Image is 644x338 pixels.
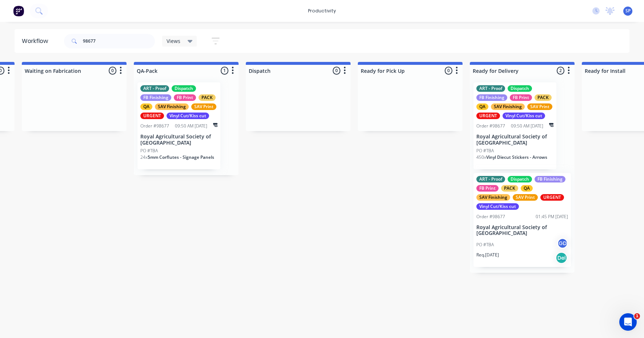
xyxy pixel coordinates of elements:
div: 01:45 PM [DATE] [536,213,568,220]
div: SAV Print [527,103,552,110]
span: 5mm Corflutes - Signage Panels [148,154,214,160]
p: PO #TBA [476,148,494,154]
span: Views [167,37,180,45]
div: SAV Finishing [155,103,189,110]
div: 09:50 AM [DATE] [511,123,543,129]
div: QA [476,103,488,110]
input: Search for orders... [83,34,155,48]
span: Vinyl Diecut Stickers - Arrows [486,154,547,160]
div: Order #98677 [476,213,505,220]
div: Workflow [22,37,52,46]
div: ART - Proof [476,85,505,92]
span: 450 x [476,154,486,160]
div: Order #98677 [476,123,505,129]
span: 1 [634,313,640,319]
div: SAV Finishing [476,194,510,201]
img: Factory [13,5,24,16]
div: Dispatch [508,85,532,92]
div: PACK [199,94,216,101]
div: ART - Proof [140,85,169,92]
div: QA [521,185,533,192]
div: SAV Finishing [491,103,525,110]
div: Dispatch [172,85,196,92]
div: productivity [304,5,340,16]
div: ART - ProofDispatchFB FinishingFB PrintPACKQASAV FinishingSAV PrintURGENTVinyl Cut/Kiss cutOrder ... [473,173,571,267]
div: Dispatch [508,176,532,182]
div: Del [556,252,567,264]
div: Vinyl Cut/Kiss cut [503,113,545,119]
iframe: Intercom live chat [619,313,637,331]
div: URGENT [476,113,500,119]
p: Req. [DATE] [476,252,499,258]
span: 24 x [140,154,148,160]
div: ART - ProofDispatchFB FinishingFB PrintPACKQASAV FinishingSAV PrintURGENTVinyl Cut/Kiss cutOrder ... [473,82,556,169]
div: QA [140,103,152,110]
div: Vinyl Cut/Kiss cut [476,203,519,210]
div: ART - ProofDispatchFB FinishingFB PrintPACKQASAV FinishingSAV PrintURGENTVinyl Cut/Kiss cutOrder ... [137,82,220,169]
div: SAV Print [513,194,538,201]
div: URGENT [540,194,564,201]
span: SP [625,8,631,14]
p: PO #TBA [476,241,494,248]
div: FB Finishing [535,176,565,182]
div: FB Finishing [476,94,507,101]
div: PACK [535,94,552,101]
div: FB Print [476,185,499,192]
div: FB Print [510,94,532,101]
p: Royal Agricultural Society of [GEOGRAPHIC_DATA] [140,134,217,146]
div: PACK [501,185,518,192]
div: FB Finishing [140,94,171,101]
p: Royal Agricultural Society of [GEOGRAPHIC_DATA] [476,134,553,146]
div: URGENT [140,113,164,119]
p: PO #TBA [140,148,158,154]
p: Royal Agricultural Society of [GEOGRAPHIC_DATA] [476,224,568,237]
div: ART - Proof [476,176,505,182]
div: Order #98677 [140,123,169,129]
div: GD [557,238,568,249]
div: Vinyl Cut/Kiss cut [167,113,209,119]
div: 09:50 AM [DATE] [175,123,207,129]
div: SAV Print [191,103,216,110]
div: FB Print [174,94,196,101]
